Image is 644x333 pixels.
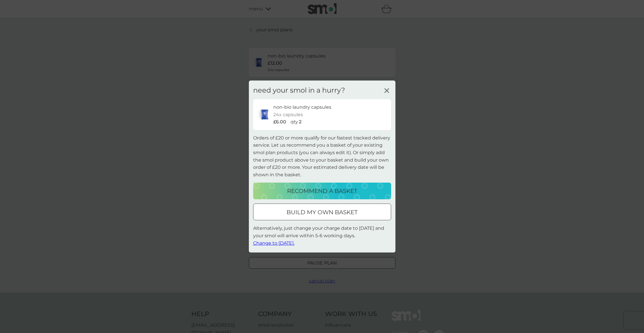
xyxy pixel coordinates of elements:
button: recommend a basket [253,183,391,199]
p: recommend a basket [287,186,357,196]
p: 24x capsules [273,111,303,118]
p: build my own basket [287,208,357,217]
h3: need your smol in a hurry? [253,86,345,95]
button: build my own basket [253,204,391,220]
button: Change to [DATE]. [253,239,295,247]
p: 2 [299,118,301,126]
p: non-bio laundry capsules [273,104,331,111]
span: Change to [DATE]. [253,240,295,246]
p: Alternatively, just change your charge date to [DATE] and your smol will arrive within 5-6 workin... [253,225,391,247]
p: Orders of £20 or more qualify for our fastest tracked delivery service. Let us recommend you a ba... [253,134,391,179]
p: qty [291,118,298,126]
p: £6.00 [273,118,286,126]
